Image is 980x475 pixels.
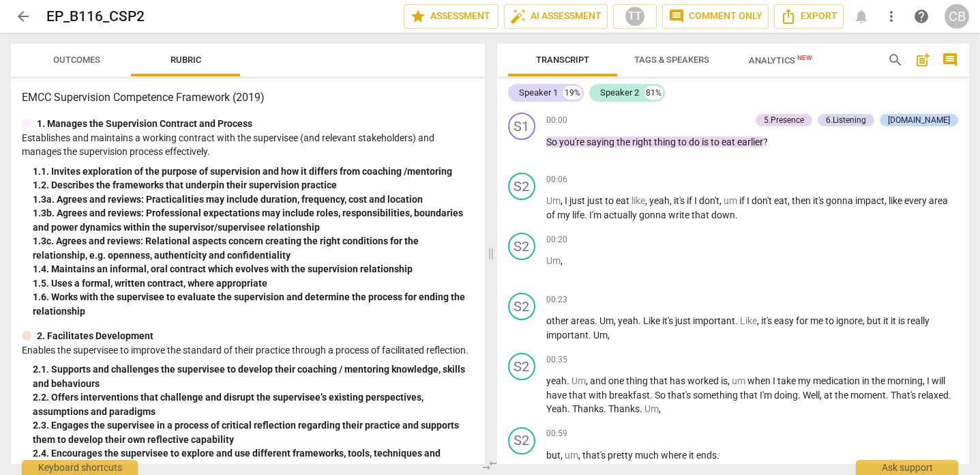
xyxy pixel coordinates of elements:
[571,375,586,386] span: Filler word
[732,375,747,386] span: Filler word
[777,375,798,386] span: take
[915,52,931,68] span: post_add
[813,195,826,206] span: it's
[546,115,567,126] span: 00:00
[508,427,535,455] div: Change speaker
[923,375,927,386] span: ,
[546,234,567,246] span: 00:20
[687,195,694,206] span: if
[867,315,883,326] span: but
[634,55,709,65] span: Tags & Speakers
[604,210,639,220] span: actually
[613,4,657,29] button: TT
[693,390,740,401] span: something
[33,276,474,291] div: 1. 5. Uses a formal, written contract, where appropriate
[891,315,898,326] span: it
[760,390,774,401] span: I'm
[33,234,474,262] div: 1. 3c. Agrees and reviews: Relational aspects concern creating the right conditions for the relat...
[546,450,561,461] span: but
[546,255,561,266] span: Filler word
[654,136,678,147] span: thing
[747,375,773,386] span: when
[722,136,737,147] span: eat
[662,315,675,326] span: it's
[662,4,769,29] button: Comment only
[635,450,661,461] span: much
[907,315,930,326] span: really
[863,315,867,326] span: ,
[650,390,655,401] span: .
[826,114,866,126] div: 6.Listening
[590,375,608,386] span: and
[810,315,825,326] span: me
[504,4,608,29] button: AI Assessment
[747,195,752,206] span: I
[949,390,951,401] span: .
[508,173,535,200] div: Change speaker
[561,255,563,266] span: ,
[595,315,599,326] span: .
[670,375,687,386] span: has
[774,390,798,401] span: doing
[702,136,711,147] span: is
[37,329,153,343] p: 2. Facilitates Development
[33,206,474,234] div: 1. 3b. Agrees and reviews: Professional expectations may include roles, responsibilities, boundar...
[659,403,661,414] span: ,
[820,390,824,401] span: ,
[632,136,654,147] span: right
[945,4,969,29] button: CB
[15,8,31,25] span: arrow_back
[599,315,614,326] span: Um
[546,428,567,440] span: 00:59
[927,375,932,386] span: I
[582,450,608,461] span: that's
[749,55,812,66] span: Analytics
[508,113,535,140] div: Change speaker
[546,330,589,341] span: important
[546,294,567,306] span: 00:23
[625,6,645,27] div: TT
[735,210,738,220] span: .
[608,403,640,414] span: Thanks
[586,375,590,386] span: ,
[904,195,929,206] span: every
[609,390,650,401] span: breakfast
[757,315,761,326] span: ,
[567,375,571,386] span: .
[618,315,638,326] span: yeah
[862,375,872,386] span: in
[739,195,747,206] span: if
[608,450,635,461] span: pretty
[929,195,948,206] span: area
[888,114,950,126] div: [DOMAIN_NAME]
[33,290,474,318] div: 1. 6. Works with the supervisee to evaluate the supervision and determine the process for ending ...
[668,390,693,401] span: that's
[519,86,558,100] div: Speaker 1
[724,195,739,206] span: Filler word
[735,315,740,326] span: .
[883,315,891,326] span: it
[689,450,696,461] span: it
[836,315,863,326] span: ignore
[546,136,559,147] span: So
[565,195,569,206] span: I
[824,390,835,401] span: at
[856,460,958,475] div: Ask support
[932,375,945,386] span: will
[655,390,668,401] span: So
[546,210,557,220] span: of
[887,375,923,386] span: morning
[584,210,589,220] span: .
[536,55,589,65] span: Transcript
[572,403,604,414] span: Thanks
[561,450,565,461] span: ,
[565,450,578,461] span: Filler word
[835,390,850,401] span: the
[33,192,474,207] div: 1. 3a. Agrees and reviews: Practicalities may include duration, frequency, cost and location
[693,315,735,326] span: important
[638,315,643,326] span: .
[563,86,582,100] div: 19%
[780,8,837,25] span: Export
[668,210,692,220] span: write
[572,210,584,220] span: life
